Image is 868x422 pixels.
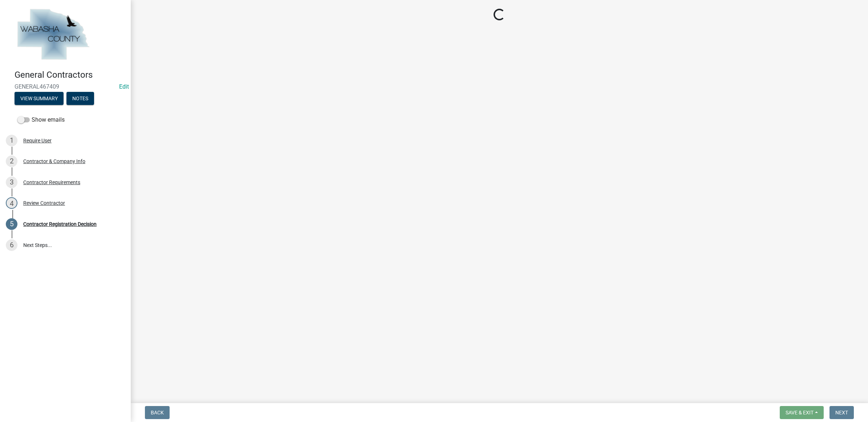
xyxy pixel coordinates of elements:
[15,96,64,102] wm-modal-confirm: Summary
[830,406,854,419] button: Next
[23,138,52,143] div: Require User
[786,410,814,415] span: Save & Exit
[17,115,65,124] label: Show emails
[23,200,65,206] div: Review Contractor
[6,239,17,251] div: 6
[23,159,85,164] div: Contractor & Company Info
[145,406,170,419] button: Back
[23,222,97,227] div: Contractor Registration Decision
[23,180,80,185] div: Contractor Requirements
[780,406,824,419] button: Save & Exit
[15,92,64,105] button: View Summary
[151,410,164,415] span: Back
[119,83,129,90] a: Edit
[66,92,94,105] button: Notes
[835,410,848,415] span: Next
[6,135,17,146] div: 1
[6,197,17,209] div: 4
[119,83,129,90] wm-modal-confirm: Edit Application Number
[15,70,125,80] h4: General Contractors
[6,176,17,188] div: 3
[15,83,116,90] span: GENERAL467409
[6,218,17,230] div: 5
[6,155,17,167] div: 2
[15,8,92,62] img: Wabasha County, Minnesota
[66,96,94,102] wm-modal-confirm: Notes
